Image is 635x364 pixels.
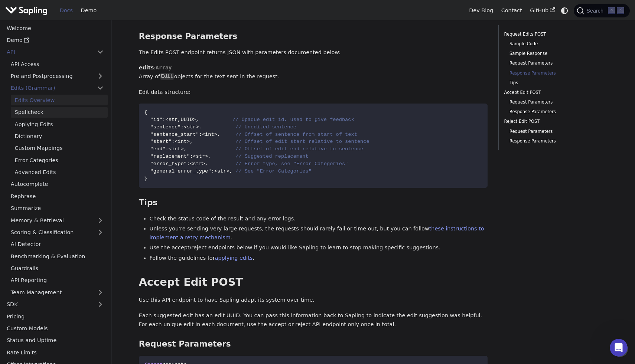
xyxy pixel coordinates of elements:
[497,5,526,16] a: Contact
[7,59,108,69] a: API Access
[211,168,214,174] span: :
[509,40,602,47] a: Sample Code
[504,118,605,125] a: Reject Edit POST
[7,275,108,286] a: API Reporting
[3,35,108,46] a: Demo
[509,108,602,115] a: Response Parameters
[7,191,108,201] a: Rephrase
[139,198,488,208] h3: Tips
[11,131,108,142] a: Dictionary
[139,63,488,81] p: : Array of objects for the text sent in the request.
[509,70,602,77] a: Response Parameters
[139,339,488,349] h3: Request Parameters
[7,83,108,94] a: Edits (Grammar)
[205,161,208,167] span: ,
[608,7,615,14] kbd: ⌘
[7,239,108,250] a: AI Detector
[77,5,101,16] a: Demo
[465,5,497,16] a: Dev Blog
[235,154,309,159] span: // Suggested replacement
[150,146,166,152] span: "end"
[162,117,165,122] span: :
[235,132,357,137] span: // Offset of sentence from start of text
[156,65,172,70] span: Array
[229,168,232,174] span: ,
[139,65,154,70] strong: edits
[7,215,108,226] a: Memory & Retrieval
[199,124,202,130] span: ,
[217,132,220,137] span: ,
[150,161,187,167] span: "error_type"
[139,296,488,305] p: Use this API endpoint to have Sapling adapt its system over time.
[7,251,108,262] a: Benchmarking & Evaluation
[509,50,602,57] a: Sample Response
[150,168,211,174] span: "general_error_type"
[5,5,48,16] img: Sapling.ai
[150,214,488,223] li: Check the status code of the result and any error logs.
[5,5,50,16] a: Sapling.ai
[504,31,605,38] a: Request Edits POST
[509,128,602,135] a: Request Parameters
[139,311,488,329] p: Each suggested edit has an edit UUID. You can pass this information back to Sapling to indicate t...
[235,124,296,130] span: // Unedited sentence
[235,161,348,167] span: // Error type, see "Error Categories"
[150,139,172,144] span: "start"
[11,119,108,129] a: Applying Edits
[199,132,202,137] span: :
[235,168,312,174] span: // See "Error Categories"
[93,299,108,310] button: Expand sidebar category 'SDK'
[3,347,108,358] a: Rate Limits
[150,117,163,122] span: "id"
[202,132,217,137] span: <int>
[504,89,605,96] a: Accept Edit POST
[235,139,369,144] span: // Offset of edit start relative to sentence
[184,124,199,130] span: <str>
[3,323,108,334] a: Custom Models
[3,335,108,346] a: Status and Uptime
[144,176,147,181] span: }
[144,109,147,115] span: {
[215,255,253,261] a: applying edits
[150,132,199,137] span: "sentence_start"
[584,8,608,14] span: Search
[559,5,570,16] button: Switch between dark and light mode (currently system mode)
[181,117,196,122] span: UUID>
[11,95,108,105] a: Edits Overview
[150,154,190,159] span: "replacement"
[509,60,602,67] a: Request Parameters
[190,154,193,159] span: :
[160,73,174,80] code: Edit
[7,287,108,298] a: Team Management
[526,5,559,16] a: GitHub
[172,139,175,144] span: :
[7,263,108,274] a: Guardrails
[150,254,488,263] li: Follow the guidelines for .
[11,107,108,118] a: Spellcheck
[181,124,184,130] span: :
[150,124,181,130] span: "sentence"
[7,203,108,214] a: Summarize
[175,139,190,144] span: <int>
[214,168,229,174] span: <str>
[7,71,108,82] a: Pre and Postprocessing
[184,146,187,152] span: ,
[139,276,488,289] h2: Accept Edit POST
[208,154,211,159] span: ,
[11,155,108,165] a: Error Categories
[11,167,108,178] a: Advanced Edits
[193,154,208,159] span: <str>
[187,161,190,167] span: :
[139,32,488,42] h3: Response Parameters
[7,179,108,190] a: Autocomplete
[7,227,108,238] a: Scoring & Classification
[93,47,108,58] button: Collapse sidebar category 'API'
[509,79,602,86] a: Tips
[3,299,93,310] a: SDK
[509,138,602,145] a: Response Parameters
[190,139,193,144] span: ,
[166,146,169,152] span: :
[150,226,484,240] a: these instructions to implement a retry mechanism
[610,339,628,357] iframe: Intercom live chat
[139,48,488,57] p: The Edits POST endpoint returns JSON with parameters documented below:
[196,117,199,122] span: ,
